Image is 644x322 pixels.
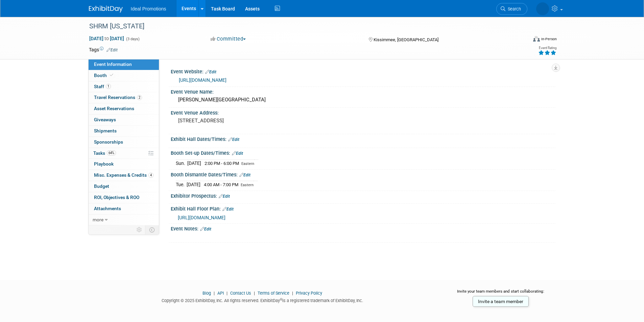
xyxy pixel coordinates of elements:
[446,289,555,299] div: Invite your team members and start collaborating:
[205,70,216,74] a: Edit
[89,215,159,225] a: more
[93,217,103,222] span: more
[171,191,555,200] div: Exhibitor Prospectus:
[89,203,159,214] a: Attachments
[107,150,116,155] span: 64%
[94,117,116,122] span: Giveaways
[473,296,529,307] a: Invite a team member
[171,108,555,116] div: Event Venue Address:
[200,227,211,231] a: Edit
[536,2,549,15] img: Zeke Kassab
[89,59,159,70] a: Event Information
[89,35,124,42] span: [DATE] [DATE]
[538,46,556,50] div: Event Rating
[89,296,436,304] div: Copyright © 2025 ExhibitDay, Inc. All rights reserved. ExhibitDay is a registered trademark of Ex...
[219,194,230,199] a: Edit
[252,291,257,296] span: |
[533,36,540,42] img: Format-Inperson.png
[110,73,113,77] i: Booth reservation complete
[94,139,123,145] span: Sponsorships
[94,95,142,100] span: Travel Reservations
[496,3,527,15] a: Search
[241,162,254,166] span: Eastern
[179,77,226,83] a: [URL][DOMAIN_NAME]
[187,181,200,188] td: [DATE]
[89,6,123,13] img: ExhibitDay
[94,106,134,111] span: Asset Reservations
[131,6,166,11] span: Ideal Promotions
[280,298,282,301] sup: ®
[94,161,114,167] span: Playbook
[241,183,254,187] span: Eastern
[137,95,142,100] span: 2
[296,291,322,296] a: Privacy Policy
[106,48,118,52] a: Edit
[171,148,555,157] div: Booth Set-up Dates/Times:
[171,224,555,232] div: Event Notes:
[94,73,115,78] span: Booth
[103,36,110,41] span: to
[258,291,289,296] a: Terms of Service
[89,70,159,81] a: Booth
[171,134,555,143] div: Exhibit Hall Dates/Times:
[230,291,251,296] a: Contact Us
[202,291,211,296] a: Blog
[145,225,159,234] td: Toggle Event Tabs
[212,291,216,296] span: |
[134,225,145,234] td: Personalize Event Tab Strip
[208,35,248,43] button: Committed
[228,137,239,142] a: Edit
[176,95,550,105] div: [PERSON_NAME][GEOGRAPHIC_DATA]
[89,46,118,53] td: Tags
[94,84,111,89] span: Staff
[171,204,555,213] div: Exhibit Hall Floor Plan:
[239,173,251,177] a: Edit
[290,291,295,296] span: |
[178,215,225,220] a: [URL][DOMAIN_NAME]
[87,20,517,32] div: SHRM [US_STATE]
[89,137,159,148] a: Sponsorships
[94,195,139,200] span: ROI, Objectives & ROO
[187,159,201,167] td: [DATE]
[171,170,555,178] div: Booth Dismantle Dates/Times:
[176,181,187,188] td: Tue.
[89,115,159,125] a: Giveaways
[94,61,132,67] span: Event Information
[94,172,153,178] span: Misc. Expenses & Credits
[205,161,239,166] span: 2:00 PM - 6:00 PM
[171,67,555,75] div: Event Website:
[89,192,159,203] a: ROI, Objectives & ROO
[222,207,234,212] a: Edit
[89,92,159,103] a: Travel Reservations2
[106,84,111,89] span: 1
[148,173,153,178] span: 4
[505,6,521,11] span: Search
[89,170,159,181] a: Misc. Expenses & Credits4
[487,35,557,45] div: Event Format
[93,150,116,156] span: Tasks
[89,81,159,92] a: Staff1
[217,291,224,296] a: API
[171,87,555,95] div: Event Venue Name:
[89,126,159,137] a: Shipments
[176,159,187,167] td: Sun.
[94,206,121,211] span: Attachments
[541,36,557,42] div: In-Person
[94,183,109,189] span: Budget
[89,181,159,192] a: Budget
[374,37,438,42] span: Kissimmee, [GEOGRAPHIC_DATA]
[178,118,324,124] pre: [STREET_ADDRESS]
[89,103,159,114] a: Asset Reservations
[94,128,117,133] span: Shipments
[125,37,140,41] span: (3 days)
[89,148,159,159] a: Tasks64%
[232,151,243,156] a: Edit
[204,182,238,187] span: 4:00 AM - 7:00 PM
[225,291,229,296] span: |
[89,159,159,170] a: Playbook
